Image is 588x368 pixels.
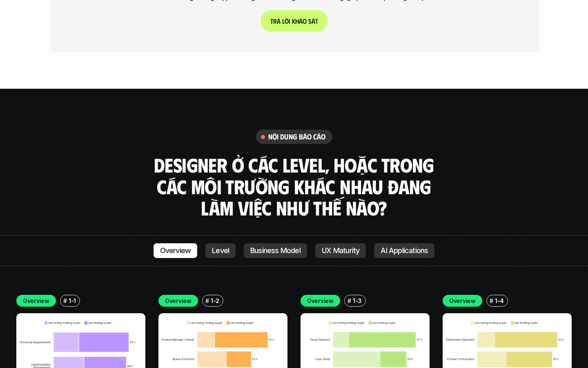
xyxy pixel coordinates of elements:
[160,247,191,255] p: Overview
[250,247,301,255] p: Business Model
[308,17,312,25] span: s
[381,247,428,255] p: AI Applications
[154,243,198,258] a: Overview
[270,17,273,25] span: T
[282,17,285,25] span: l
[292,17,295,25] span: k
[285,17,289,25] span: ờ
[63,298,67,304] h6: #
[347,298,351,304] h6: #
[312,17,315,25] span: á
[212,247,229,255] p: Level
[374,243,434,258] a: AI Applications
[449,296,476,305] p: Overview
[205,243,236,258] a: Level
[205,298,209,304] h6: #
[23,296,49,305] p: Overview
[273,17,277,25] span: r
[495,296,504,305] p: 1-4
[307,296,334,305] p: Overview
[322,247,359,255] p: UX Maturity
[353,296,362,305] p: 1-3
[268,132,326,141] h6: nội dung báo cáo
[299,17,303,25] span: ả
[151,154,437,219] h3: Designer ở các level, hoặc trong các môi trường khác nhau đang làm việc như thế nào?
[315,243,366,258] a: UX Maturity
[211,296,219,305] p: 1-2
[295,17,299,25] span: h
[490,298,493,304] h6: #
[303,17,307,25] span: o
[69,296,76,305] p: 1-1
[244,243,307,258] a: Business Model
[277,17,281,25] span: ả
[261,10,328,31] a: Trảlờikhảosát
[315,17,318,25] span: t
[165,296,192,305] p: Overview
[289,17,290,25] span: i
